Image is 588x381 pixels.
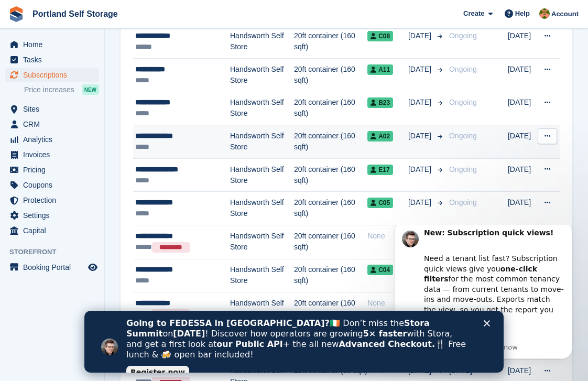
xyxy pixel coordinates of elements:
[230,92,294,125] td: Handsworth Self Store
[5,102,99,116] a: menu
[294,225,367,259] td: 20ft container (160 sqft)
[230,59,294,92] td: Handsworth Self Store
[23,208,86,223] span: Settings
[408,197,433,208] span: [DATE]
[367,198,393,208] span: C05
[23,147,86,162] span: Invoices
[5,37,99,52] a: menu
[23,102,86,116] span: Sites
[539,8,550,19] img: Richard Parker
[28,5,122,23] a: Portland Self Storage
[23,193,86,208] span: Protection
[367,31,393,41] span: C08
[367,64,393,75] span: A11
[551,9,579,19] span: Account
[23,260,86,275] span: Booking Portal
[515,8,530,19] span: Help
[5,117,99,132] a: menu
[449,98,477,106] span: Ongoing
[23,117,86,132] span: CRM
[24,6,40,23] img: Profile image for Steven
[508,192,538,225] td: [DATE]
[408,164,433,175] span: [DATE]
[408,64,433,75] span: [DATE]
[230,292,294,326] td: Handsworth Self Store
[5,147,99,162] a: menu
[508,25,538,59] td: [DATE]
[23,162,86,177] span: Pricing
[23,223,86,238] span: Capital
[294,292,367,326] td: 20ft container (160 sqft)
[23,52,86,67] span: Tasks
[46,3,186,116] div: Message content
[508,92,538,125] td: [DATE]
[230,158,294,192] td: Handsworth Self Store
[8,6,24,22] img: stora-icon-8386f47178a22dfd0bd8f6a31ec36ba5ce8667c1dd55bd0f319d3a0aa187defe.svg
[5,260,99,275] a: menu
[294,192,367,225] td: 20ft container (160 sqft)
[230,25,294,59] td: Handsworth Self Store
[84,311,504,373] iframe: Intercom live chat banner
[86,261,99,274] a: Preview store
[46,18,186,101] div: Need a tenant list fast? Subscription quick views give you for the most common tenancy data — fro...
[449,65,477,73] span: Ongoing
[294,125,367,159] td: 20ft container (160 sqft)
[367,265,393,275] span: C04
[294,25,367,59] td: 20ft container (160 sqft)
[408,130,433,141] span: [DATE]
[5,178,99,192] a: menu
[294,158,367,192] td: 20ft container (160 sqft)
[294,92,367,125] td: 20ft container (160 sqft)
[408,30,433,41] span: [DATE]
[449,31,477,40] span: Ongoing
[46,4,175,12] b: New: Subscription quick views!
[46,106,186,116] div: 👉
[42,55,105,68] a: Register now
[378,225,588,365] iframe: Intercom notifications message
[449,198,477,206] span: Ongoing
[399,9,410,16] div: Close
[463,8,484,19] span: Create
[23,68,86,82] span: Subscriptions
[294,59,367,92] td: 20ft container (160 sqft)
[449,165,477,173] span: Ongoing
[5,223,99,238] a: menu
[23,37,86,52] span: Home
[449,132,477,140] span: Ongoing
[508,59,538,92] td: [DATE]
[408,97,433,108] span: [DATE]
[5,68,99,82] a: menu
[5,132,99,147] a: menu
[230,259,294,292] td: Handsworth Self Store
[82,84,99,95] div: NEW
[230,225,294,259] td: Handsworth Self Store
[230,125,294,159] td: Handsworth Self Store
[23,178,86,192] span: Coupons
[367,231,408,242] div: None
[367,298,408,309] div: None
[24,84,99,95] a: Price increases NEW
[9,247,104,257] span: Storefront
[23,132,86,147] span: Analytics
[508,158,538,192] td: [DATE]
[367,131,393,141] span: A02
[24,85,74,95] span: Price increases
[5,52,99,67] a: menu
[5,208,99,223] a: menu
[508,125,538,159] td: [DATE]
[230,192,294,225] td: Handsworth Self Store
[5,162,99,177] a: menu
[367,165,393,175] span: E17
[367,97,393,108] span: B23
[55,106,96,115] a: Learn more
[46,118,186,127] p: Message from Steven, sent Just now
[294,259,367,292] td: 20ft container (160 sqft)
